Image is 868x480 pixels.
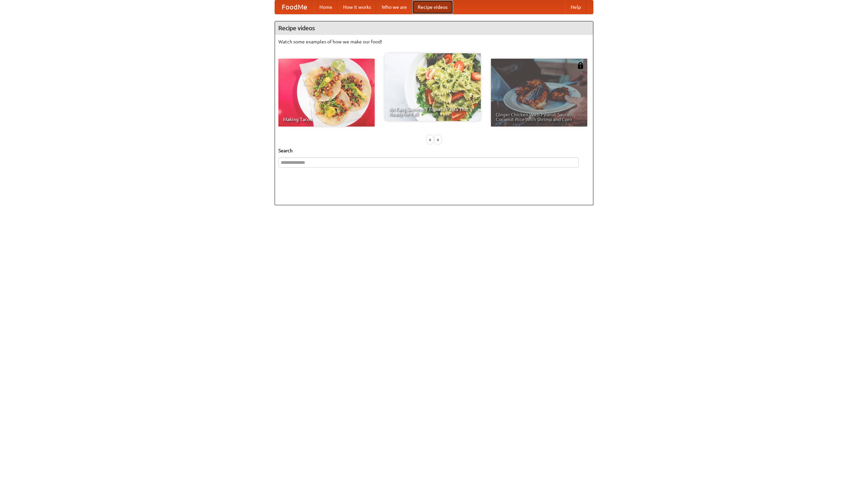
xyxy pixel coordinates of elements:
a: Home [314,0,338,14]
p: Watch some examples of how we make our food! [278,38,590,45]
a: An Easy, Summery Tomato Pasta That's Ready for Fall [384,53,481,121]
img: 483408.png [577,62,584,69]
a: Who we are [376,0,412,14]
h4: Recipe videos [275,21,593,35]
a: Help [565,0,586,14]
a: Recipe videos [412,0,453,14]
div: » [435,135,441,144]
a: FoodMe [275,0,314,14]
a: How it works [338,0,376,14]
a: Making Tacos [278,59,375,127]
span: An Easy, Summery Tomato Pasta That's Ready for Fall [389,107,476,116]
span: Making Tacos [283,117,370,122]
div: « [427,135,433,144]
h5: Search [278,147,590,154]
